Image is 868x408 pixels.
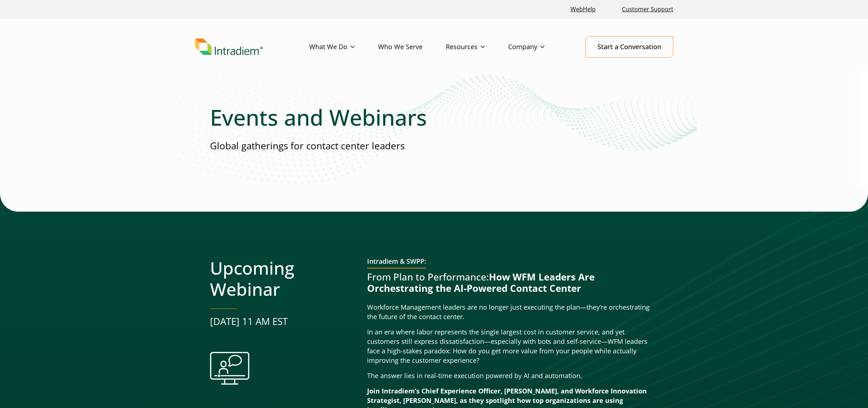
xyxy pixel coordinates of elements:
a: Customer Support [619,1,676,17]
a: Who We Serve [378,36,446,58]
h2: Upcoming Webinar [210,258,355,299]
strong: How WFM Leaders Are Orchestrating the AI-Powered Contact Center [367,270,595,295]
p: Workforce Management leaders are no longer just executing the plan—they’re orchestrating the futu... [367,303,658,322]
h3: From Plan to Performance: [367,271,658,294]
a: Link opens in a new window [568,1,599,17]
a: Link to homepage of Intradiem [195,39,309,55]
p: In an era where labor represents the single largest cost in customer service, and yet customers s... [367,327,658,365]
img: Intradiem [195,39,263,55]
a: Start a Conversation [585,36,673,58]
h1: Events and Webinars [210,104,658,130]
p: The answer lies in real-time execution powered by AI and automation. [367,371,658,381]
p: Global gatherings for contact center leaders [210,139,658,153]
a: Company [508,36,568,58]
a: What We Do [309,36,378,58]
h3: Intradiem & SWPP: [367,258,426,268]
a: Resources [446,36,508,58]
p: [DATE] 11 AM EST [210,315,355,328]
